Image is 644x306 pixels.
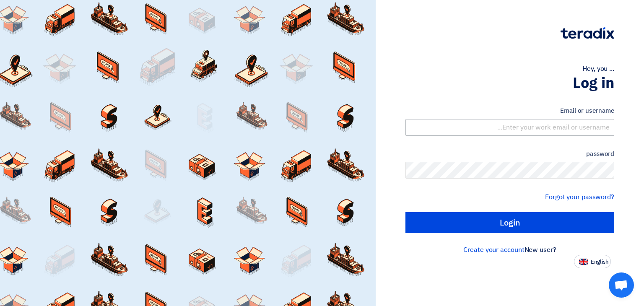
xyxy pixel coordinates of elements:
[545,192,614,202] a: Forgot your password?
[463,245,524,255] a: Create your account
[586,149,614,158] font: password
[609,272,634,298] a: Open chat
[560,106,614,115] font: Email or username
[561,27,614,39] img: Teradix logo
[591,258,608,266] font: English
[405,212,614,233] input: Login
[582,64,614,74] font: Hey, you ...
[574,255,611,268] button: English
[573,72,614,94] font: Log in
[525,245,556,255] font: New user?
[579,259,588,265] img: en-US.png
[405,119,614,136] input: Enter your work email or username...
